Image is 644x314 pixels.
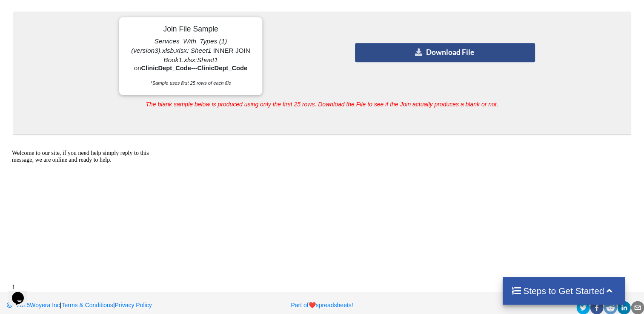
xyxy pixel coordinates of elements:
h4: Steps to Get Started [511,285,616,296]
h5: Join File Sample [127,25,255,34]
p: INNER JOIN [127,37,255,65]
b: ClinicDept_Code---ClinicDept_Code [141,65,247,71]
i: Services_With_Types (1) (version3).xlsb.xlsx: Sheet1 [131,37,227,54]
span: on [134,65,247,71]
iframe: chat widget [9,146,162,276]
p: | | [6,301,210,309]
span: heart [309,302,316,308]
i: *Sample uses first 25 rows of each file [150,80,231,86]
div: Welcome to our site, if you need help simply reply to this message, we are online and ready to help. [3,3,157,17]
a: Terms & Conditions [61,302,113,308]
button: Download File [355,43,535,62]
span: Welcome to our site, if you need help simply reply to this message, we are online and ready to help. [3,3,140,17]
i: The blank sample below is produced using only the first 25 rows. Download the File to see if the ... [146,101,498,108]
iframe: chat widget [9,280,36,305]
a: Part ofheartspreadsheets! [291,302,353,308]
a: 2025Woyera Inc [6,302,60,308]
a: Privacy Policy [114,302,152,308]
i: Book1.xlsx:Sheet1 [163,56,218,63]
